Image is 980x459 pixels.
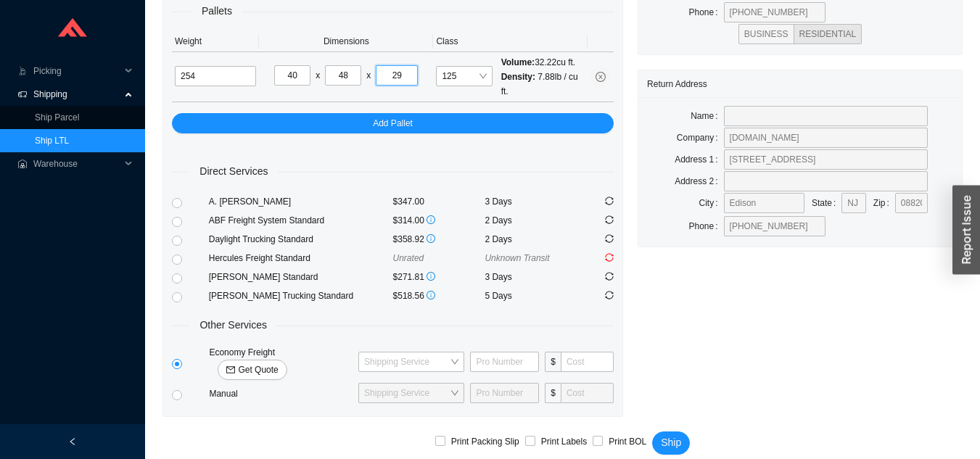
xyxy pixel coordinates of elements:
[605,197,614,205] span: sync
[189,317,277,334] span: Other Services
[35,136,69,146] a: Ship LTL
[274,65,310,86] input: L
[33,152,120,175] span: Warehouse
[445,434,525,449] span: Print Packing Slip
[605,272,614,281] span: sync
[812,193,841,213] label: State
[33,59,120,83] span: Picking
[209,232,393,247] div: Daylight Trucking Standard
[603,434,652,449] span: Print BOL
[535,434,593,449] span: Print Labels
[366,68,371,83] div: x
[172,31,259,52] th: Weight
[501,72,535,82] span: Density:
[427,215,435,224] span: info-circle
[675,171,723,191] label: Address 2
[393,232,485,247] div: $358.92
[799,29,857,39] span: RESIDENTIAL
[325,65,361,86] input: W
[226,365,235,376] span: mail
[501,57,535,67] span: Volume:
[238,363,278,377] span: Get Quote
[206,386,355,401] div: Manual
[485,253,549,263] span: Unknown Transit
[209,213,393,228] div: ABF Freight System Standard
[393,213,485,228] div: $314.00
[259,31,433,52] th: Dimensions
[373,116,413,131] span: Add Pallet
[68,437,77,446] span: left
[393,270,485,284] div: $271.81
[691,106,723,126] label: Name
[485,232,577,247] div: 2 Days
[677,128,724,148] label: Company
[376,65,418,86] input: H
[172,113,614,133] button: Add Pallet
[470,352,539,372] input: Pro Number
[699,193,724,213] label: City
[485,270,577,284] div: 3 Days
[316,68,320,83] div: x
[605,215,614,224] span: sync
[545,383,561,403] span: $
[652,431,690,455] button: Ship
[661,434,681,451] span: Ship
[442,67,486,86] span: 125
[561,352,614,372] input: Cost
[675,149,723,170] label: Address 1
[189,163,278,180] span: Direct Services
[393,289,485,303] div: $518.56
[206,345,355,380] div: Economy Freight
[605,234,614,243] span: sync
[689,216,724,236] label: Phone
[485,194,577,209] div: 3 Days
[393,194,485,209] div: $347.00
[209,270,393,284] div: [PERSON_NAME] Standard
[590,67,611,87] button: close-circle
[209,194,393,209] div: A. [PERSON_NAME]
[192,3,242,20] span: Pallets
[218,360,287,380] button: mailGet Quote
[393,253,424,263] span: Unrated
[605,253,614,262] span: sync
[209,251,393,265] div: Hercules Freight Standard
[33,83,120,106] span: Shipping
[485,289,577,303] div: 5 Days
[427,234,435,243] span: info-circle
[433,31,588,52] th: Class
[605,291,614,299] span: sync
[427,291,435,299] span: info-circle
[545,352,561,372] span: $
[873,193,895,213] label: Zip
[744,29,788,39] span: BUSINESS
[470,383,539,403] input: Pro Number
[561,383,614,403] input: Cost
[427,272,435,281] span: info-circle
[209,289,393,303] div: [PERSON_NAME] Trucking Standard
[501,70,585,99] div: 7.88 lb / cu ft.
[647,70,953,97] div: Return Address
[35,112,79,123] a: Ship Parcel
[689,2,724,22] label: Phone
[485,213,577,228] div: 2 Days
[501,55,585,70] div: 32.22 cu ft.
